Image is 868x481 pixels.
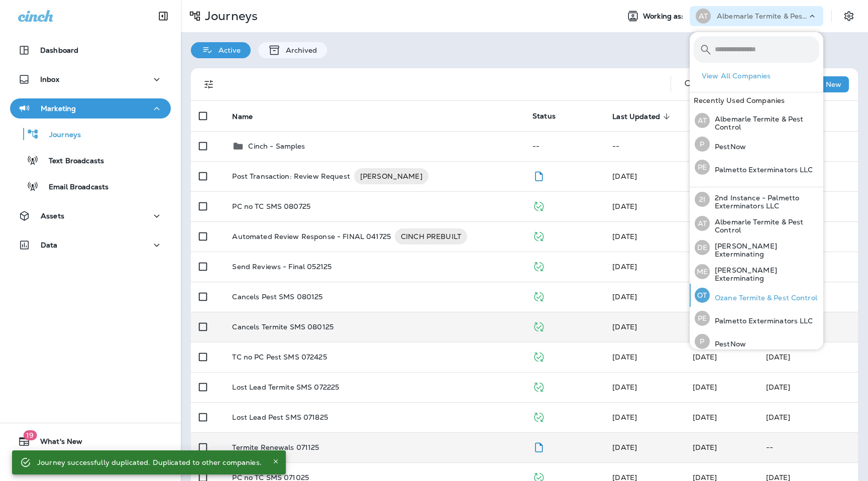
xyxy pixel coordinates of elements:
p: Automated Review Response - FINAL 041725 [232,228,391,245]
p: PestNow [710,143,746,151]
div: DE [695,240,710,255]
p: Lost Lead Termite SMS 072225 [232,383,339,391]
td: [DATE] [758,402,858,432]
span: Published [532,261,545,270]
span: Published [532,231,545,240]
td: -- [524,131,604,161]
span: Published [532,201,545,210]
div: PE [695,311,710,326]
div: AT [696,9,711,24]
p: Lost Lead Pest SMS 071825 [232,413,328,421]
div: ME [695,264,710,279]
button: Marketing [10,98,171,118]
span: Julia Horton [612,413,637,422]
p: Ozane Termite & Pest Control [710,294,817,302]
button: ATAlbemarle Termite & Pest Control [690,108,823,133]
p: Inbox [40,75,59,83]
p: PC no TC SMS 080725 [232,202,310,210]
button: Text Broadcasts [10,150,171,171]
button: Inbox [10,69,171,89]
span: Julia Horton [693,383,717,392]
p: Albemarle Termite & Pest Control [710,115,819,131]
span: Published [532,351,545,360]
p: Cancels Pest SMS 080125 [232,293,322,301]
span: Working as: [643,12,686,21]
button: OTOzane Termite & Pest Control [690,284,823,307]
span: Julia Horton [693,413,717,422]
span: Julia Horton [612,383,637,392]
button: Dashboard [10,40,171,60]
span: [PERSON_NAME] [354,171,428,181]
div: CINCH PREBUILT [395,228,467,245]
button: 19What's New [10,431,171,451]
p: TC no PC Pest SMS 072425 [232,353,327,361]
button: Collapse Sidebar [149,6,177,26]
button: ATAlbemarle Termite & Pest Control [690,211,823,235]
p: Termite Renewals 071125 [232,443,319,451]
span: Julia Horton [693,352,717,362]
span: Julia Horton [612,202,637,211]
p: Post Transaction: Review Request [232,168,350,184]
button: Assets [10,206,171,226]
span: Published [532,412,545,421]
p: Text Broadcasts [39,157,104,166]
div: P [695,334,710,349]
p: Palmetto Exterminators LLC [710,317,813,325]
span: What's New [30,437,82,449]
span: Frank Carreno [612,172,637,181]
button: Search Journeys [679,74,699,94]
span: Last Updated [612,112,660,121]
span: CINCH PREBUILT [395,231,467,242]
div: AT [695,113,710,128]
p: Dashboard [40,46,78,54]
span: Published [532,382,545,391]
span: Julia Horton [612,322,637,331]
td: [DATE] [758,342,858,372]
span: Published [532,321,545,330]
button: View All Companies [698,68,823,84]
p: Cinch - Samples [248,142,305,150]
p: 2nd Instance - Palmetto Exterminators LLC [710,194,819,210]
span: Last Updated [612,112,673,121]
p: Journeys [201,9,258,24]
p: Data [41,241,58,249]
p: Palmetto Exterminators LLC [710,166,813,174]
td: -- [604,131,684,161]
button: Support [10,455,171,475]
p: Albemarle Termite & Pest Control [710,218,819,234]
p: Journeys [39,131,81,140]
button: ME[PERSON_NAME] Exterminating [690,260,823,284]
button: 2I2nd Instance - Palmetto Exterminators LLC [690,187,823,211]
p: Email Broadcasts [39,183,108,192]
p: -- [766,443,850,451]
span: Julia Horton [612,262,637,271]
button: Journeys [10,124,171,145]
span: Published [532,472,545,481]
p: Marketing [41,104,76,112]
span: Julia Horton [612,443,637,452]
span: Published [532,291,545,300]
p: Cancels Termite SMS 080125 [232,323,334,331]
span: Julia Horton [612,232,637,241]
span: Name [232,112,266,121]
span: Draft [532,171,545,180]
span: Julia Horton [693,443,717,452]
button: PPestNow [690,133,823,156]
p: PestNow [710,340,746,348]
button: DE[PERSON_NAME] Exterminating [690,235,823,260]
div: [PERSON_NAME] [354,168,428,184]
button: Email Broadcasts [10,176,171,197]
span: 19 [23,430,37,440]
p: Send Reviews - Final 052125 [232,263,332,271]
td: -- [685,131,758,161]
button: Data [10,235,171,255]
span: Name [232,112,253,121]
button: PPestNow [690,330,823,353]
div: AT [695,216,710,231]
button: Settings [840,7,858,25]
span: Draft [532,442,545,451]
button: PEPalmetto Exterminators LLC [690,156,823,179]
span: Julia Horton [612,292,637,301]
div: OT [695,288,710,303]
button: Close [270,455,282,467]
